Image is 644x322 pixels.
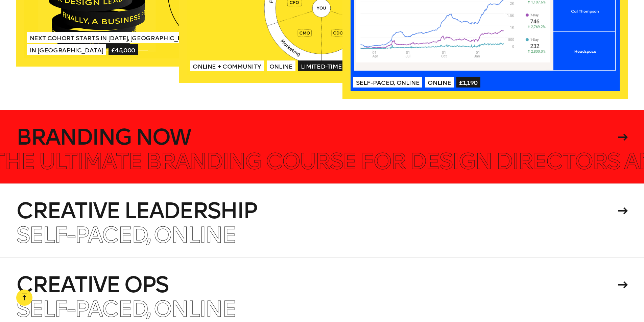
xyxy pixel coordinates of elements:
span: Online [267,60,295,71]
span: Online [425,77,454,88]
h4: Creative Leadership [16,200,616,222]
span: Self-paced, Online [16,222,236,248]
h4: Branding Now [16,126,616,148]
h4: Creative Ops [16,274,616,296]
span: Limited-time price: £2,100 [298,60,387,71]
span: £45,000 [109,44,138,55]
span: In [GEOGRAPHIC_DATA] [27,44,106,55]
span: Online + Community [190,60,264,71]
span: Self-paced, Online [353,77,423,88]
span: £1,190 [456,77,480,88]
span: Next Cohort Starts in [DATE], [GEOGRAPHIC_DATA] & [US_STATE] [27,32,239,43]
